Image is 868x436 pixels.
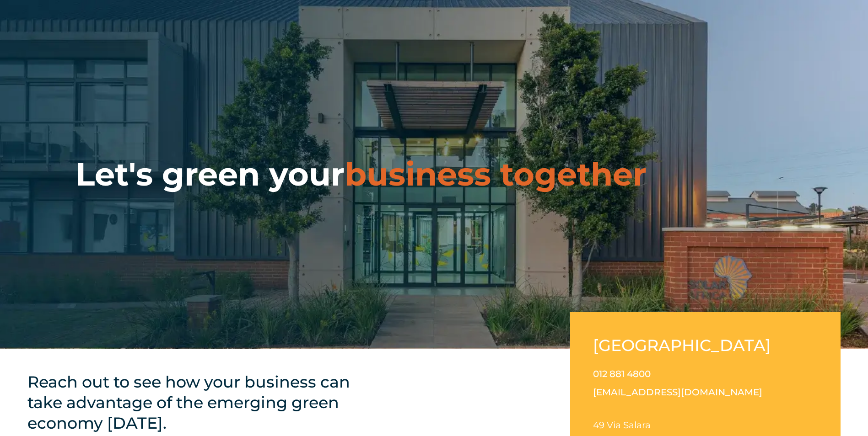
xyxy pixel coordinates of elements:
h2: [GEOGRAPHIC_DATA] [593,335,778,356]
span: business together [345,154,647,194]
span: 49 Via Salara [593,420,651,431]
a: [EMAIL_ADDRESS][DOMAIN_NAME] [593,387,762,398]
a: 012 881 4800 [593,368,651,379]
h4: Reach out to see how your business can take advantage of the emerging green economy [DATE]. [27,372,371,433]
h1: Let's green your [75,155,647,194]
